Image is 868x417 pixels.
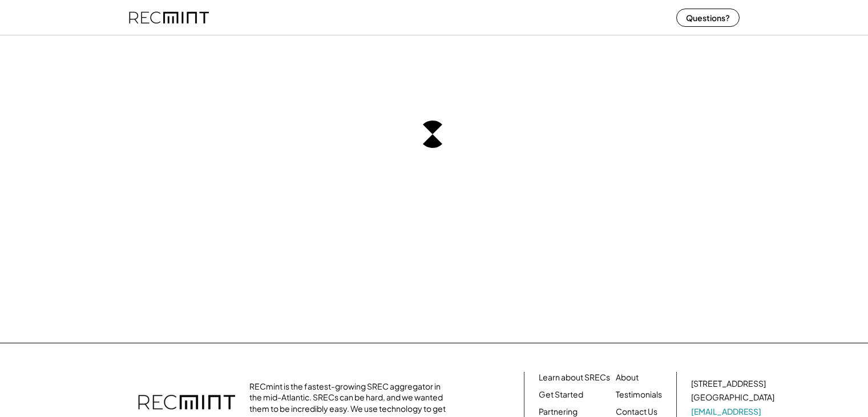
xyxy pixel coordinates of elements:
button: Questions? [676,9,740,27]
img: recmint-logotype%403x%20%281%29.jpeg [129,2,209,33]
a: About [616,372,639,383]
div: [GEOGRAPHIC_DATA] [691,392,774,403]
a: Testimonials [616,389,662,400]
a: Learn about SRECs [539,372,610,383]
div: [STREET_ADDRESS] [691,378,766,390]
a: Get Started [539,389,583,400]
